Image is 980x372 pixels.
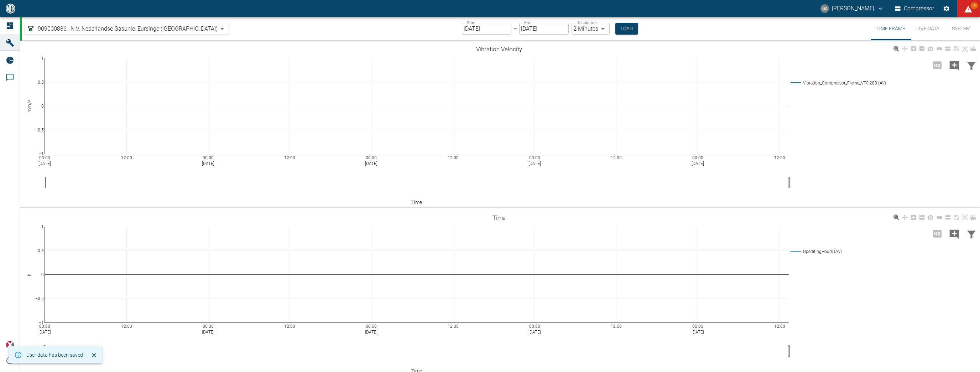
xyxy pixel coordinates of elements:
[5,4,16,13] img: logo
[963,56,980,74] button: Filter Chart Data
[946,56,963,74] button: Add comment
[577,20,596,26] label: Resolution
[572,23,610,35] div: 2 Minutes
[819,2,885,15] button: g.j.de.vries@gasunie.nl
[929,230,946,237] span: High Resolution only available for periods of <3 days
[524,20,531,26] label: End
[929,61,946,68] span: High Resolution only available for periods of <3 days
[946,224,963,243] button: Add comment
[971,2,978,9] span: 4
[940,2,953,15] button: Settings
[893,2,936,15] button: Compressor
[911,17,945,40] button: Live Data
[467,20,476,26] label: Start
[514,25,517,33] p: –
[26,348,83,361] div: User data has been saved
[6,341,14,349] img: Xplore Logo
[945,17,977,40] button: System
[820,4,829,13] div: Gd
[615,23,638,35] button: Load
[89,350,99,361] button: Close
[871,17,911,40] button: Time Frame
[462,23,511,35] input: MM/DD/YYYY
[26,25,218,33] a: 909000886_ N.V. Nederlandse Gasunie_Eursinge ([GEOGRAPHIC_DATA])
[519,23,569,35] input: MM/DD/YYYY
[38,25,218,33] span: 909000886_ N.V. Nederlandse Gasunie_Eursinge ([GEOGRAPHIC_DATA])
[963,224,980,243] button: Filter Chart Data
